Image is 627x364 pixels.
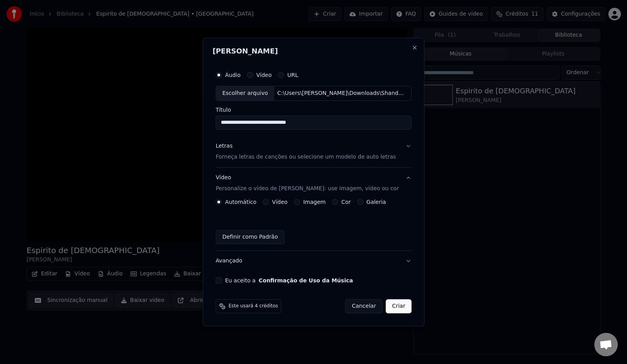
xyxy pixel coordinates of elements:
[256,72,272,78] label: Vídeo
[303,199,325,205] label: Imagem
[345,299,383,313] button: Cancelar
[287,72,298,78] label: URL
[216,142,233,150] div: Letras
[216,185,399,193] p: Personalize o vídeo de [PERSON_NAME]: use imagem, vídeo ou cor
[216,168,412,199] button: VídeoPersonalize o vídeo de [PERSON_NAME]: use imagem, vídeo ou cor
[341,199,351,205] label: Cor
[272,199,288,205] label: Vídeo
[225,72,241,78] label: Áudio
[216,107,412,112] label: Título
[216,230,285,244] button: Definir como Padrão
[366,199,386,205] label: Galeria
[229,303,278,309] span: Este usará 4 créditos
[274,89,407,97] div: C:\Users\[PERSON_NAME]\Downloads\Shandalari_kanda_Espirito_de_Deus.mp3
[216,174,399,193] div: Vídeo
[259,278,353,283] button: Eu aceito a
[225,199,256,205] label: Automático
[216,136,412,167] button: LetrasForneça letras de canções ou selecione um modelo de auto letras
[225,278,353,283] label: Eu aceito a
[213,48,415,55] h2: [PERSON_NAME]
[216,199,412,250] div: VídeoPersonalize o vídeo de [PERSON_NAME]: use imagem, vídeo ou cor
[216,251,412,271] button: Avançado
[216,153,396,161] p: Forneça letras de canções ou selecione um modelo de auto letras
[386,299,412,313] button: Criar
[216,86,274,100] div: Escolher arquivo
